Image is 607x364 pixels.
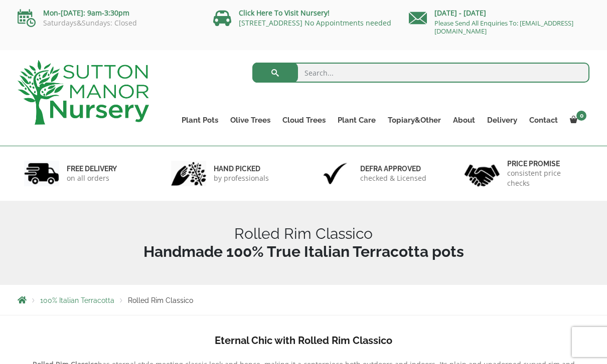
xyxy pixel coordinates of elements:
a: 0 [564,113,589,127]
p: Mon-[DATE]: 9am-3:30pm [18,7,198,19]
a: 100% Italian Terracotta [40,296,114,304]
a: Olive Trees [224,113,276,127]
a: Please Send All Enquiries To: [EMAIL_ADDRESS][DOMAIN_NAME] [434,19,573,36]
h6: FREE DELIVERY [67,164,117,173]
a: Topiary&Other [382,113,447,127]
p: [DATE] - [DATE] [409,7,589,19]
b: Eternal Chic with Rolled Rim Classico [215,334,392,346]
img: 2.jpg [171,161,206,186]
h1: Rolled Rim Classico [18,225,589,261]
a: About [447,113,481,127]
h6: hand picked [214,164,269,173]
span: Rolled Rim Classico [128,296,193,304]
a: Contact [523,113,564,127]
a: Cloud Trees [276,113,332,127]
span: 0 [576,111,586,121]
p: checked & Licensed [360,173,426,183]
a: Delivery [481,113,523,127]
p: Saturdays&Sundays: Closed [18,19,198,27]
img: 3.jpg [318,161,353,186]
img: 4.jpg [465,158,500,189]
input: Search... [252,63,590,83]
a: Plant Pots [176,113,224,127]
h6: Price promise [507,159,583,168]
nav: Breadcrumbs [18,296,589,304]
p: consistent price checks [507,168,583,188]
p: by professionals [214,173,269,183]
a: Click Here To Visit Nursery! [239,8,330,18]
a: Plant Care [332,113,382,127]
a: [STREET_ADDRESS] No Appointments needed [239,18,391,28]
p: on all orders [67,173,117,183]
img: logo [18,60,149,125]
h6: Defra approved [360,164,426,173]
img: 1.jpg [24,161,59,186]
